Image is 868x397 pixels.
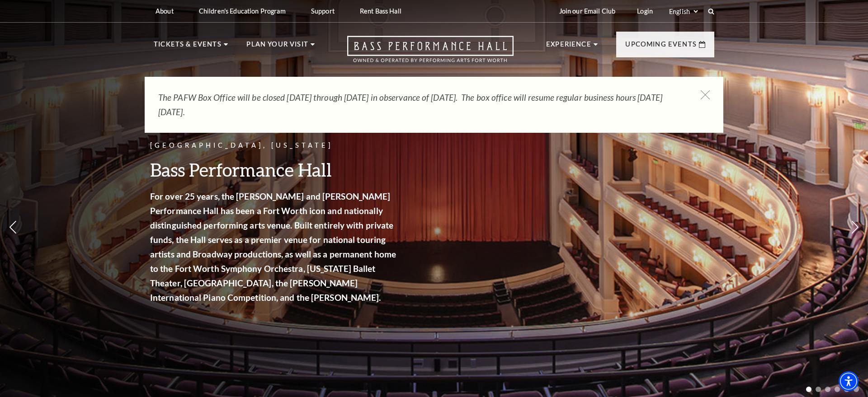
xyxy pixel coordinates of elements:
div: Accessibility Menu [839,371,859,391]
p: Tickets & Events [154,39,222,55]
em: The PAFW Box Office will be closed [DATE] through [DATE] in observance of [DATE]. The box office ... [158,92,662,117]
p: Rent Bass Hall [360,7,401,15]
p: Upcoming Events [625,39,697,55]
p: [GEOGRAPHIC_DATA], [US_STATE] [150,140,399,151]
strong: For over 25 years, the [PERSON_NAME] and [PERSON_NAME] Performance Hall has been a Fort Worth ico... [150,191,396,303]
p: Plan Your Visit [246,39,308,55]
p: Experience [546,39,591,55]
p: Children's Education Program [199,7,286,15]
select: Select: [667,7,699,16]
p: About [156,7,174,15]
h3: Bass Performance Hall [150,158,399,181]
p: Support [311,7,335,15]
